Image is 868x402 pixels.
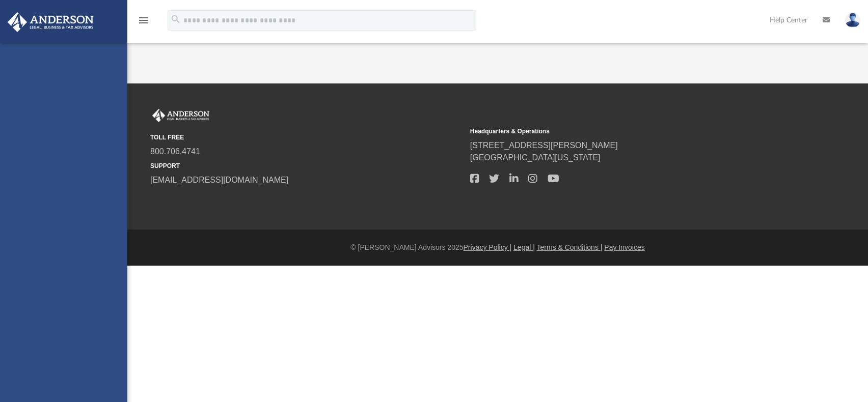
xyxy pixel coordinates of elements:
div: © [PERSON_NAME] Advisors 2025 [127,242,868,253]
small: Headquarters & Operations [470,127,783,136]
img: Anderson Advisors Platinum Portal [150,109,211,122]
small: TOLL FREE [150,133,463,142]
a: Pay Invoices [604,243,644,251]
a: Legal | [513,243,535,251]
a: 800.706.4741 [150,147,200,156]
i: search [170,14,181,25]
i: menu [138,14,150,26]
img: User Pic [845,13,860,27]
a: [STREET_ADDRESS][PERSON_NAME] [470,141,618,150]
a: Privacy Policy | [464,243,512,251]
a: [GEOGRAPHIC_DATA][US_STATE] [470,153,601,162]
a: menu [138,19,150,26]
a: [EMAIL_ADDRESS][DOMAIN_NAME] [150,176,288,184]
a: Terms & Conditions | [537,243,603,251]
img: Anderson Advisors Platinum Portal [5,12,97,32]
small: SUPPORT [150,161,463,170]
